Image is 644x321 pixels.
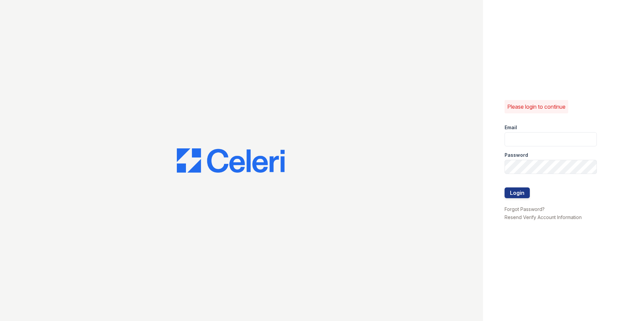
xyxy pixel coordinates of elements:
label: Password [505,152,528,158]
img: CE_Logo_Blue-a8612792a0a2168367f1c8372b55b34899dd931a85d93a1a3d3e32e68fde9ad4.png [177,148,285,173]
a: Resend Verify Account Information [505,214,582,220]
a: Forgot Password? [505,206,545,212]
button: Login [505,187,530,198]
label: Email [505,124,517,131]
p: Please login to continue [507,103,566,111]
